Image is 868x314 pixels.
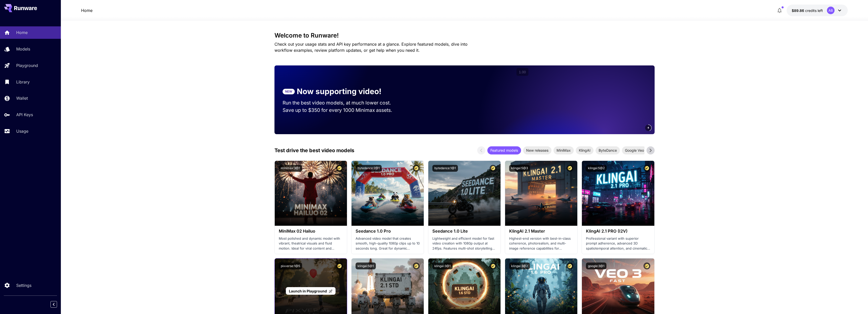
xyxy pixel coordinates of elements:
[274,42,468,53] span: Check out your usage stats and API key performance at a glance. Explore featured models, dive int...
[622,146,647,154] div: Google Veo
[432,236,496,251] p: Lightweight and efficient model for fast video creation with 1080p output at 24fps. Features mult...
[586,165,607,172] button: klingai:5@2
[275,161,347,226] img: alt
[356,165,382,172] button: bytedance:2@1
[566,165,573,172] button: Certified Model – Vetted for best performance and includes a commercial license.
[487,146,521,154] div: Featured models
[16,29,28,36] p: Home
[490,165,496,172] button: Certified Model – Vetted for best performance and includes a commercial license.
[648,126,649,130] span: 4
[428,161,501,226] img: alt
[509,236,573,251] p: Highest-end version with best-in-class coherence, photorealism, and multi-image reference capabil...
[54,300,61,309] div: Collapse sidebar
[283,99,401,107] p: Run the best video models, at much lower cost.
[586,229,650,234] h3: KlingAI 2.1 PRO (I2V)
[586,263,606,269] button: google:3@1
[356,263,376,269] button: klingai:5@1
[16,62,38,68] p: Playground
[297,86,381,97] p: Now supporting video!
[792,8,805,13] span: $89.86
[576,148,594,153] span: KlingAI
[279,236,343,251] p: Most polished and dynamic model with vibrant, theatrical visuals and fluid motion. Ideal for vira...
[582,161,654,226] img: alt
[487,148,521,153] span: Featured models
[283,107,401,114] p: Save up to $350 for every 1000 Minimax assets.
[622,148,647,153] span: Google Veo
[509,263,530,269] button: klingai:3@2
[286,287,335,295] a: Launch in Playground
[50,301,57,308] button: Collapse sidebar
[289,289,327,293] span: Launch in Playground
[576,146,594,154] div: KlingAI
[805,8,823,13] span: credits left
[596,146,620,154] div: ByteDance
[432,263,453,269] button: klingai:3@1
[586,236,650,251] p: Professional variant with superior prompt adherence, advanced 3D spatiotemporal attention, and ci...
[413,165,420,172] button: Certified Model – Vetted for best performance and includes a commercial license.
[413,263,420,269] button: Certified Model – Vetted for best performance and includes a commercial license.
[16,95,28,101] p: Wallet
[827,7,835,14] div: AB
[274,147,354,154] p: Test drive the best video models
[16,128,28,134] p: Usage
[356,229,420,234] h3: Seedance 1.0 Pro
[279,229,343,234] h3: MiniMax 02 Hailuo
[336,165,343,172] button: Certified Model – Vetted for best performance and includes a commercial license.
[432,229,496,234] h3: Seedance 1.0 Lite
[274,32,655,39] h3: Welcome to Runware!
[490,263,496,269] button: Certified Model – Vetted for best performance and includes a commercial license.
[509,229,573,234] h3: KlingAI 2.1 Master
[596,148,620,153] span: ByteDance
[16,282,31,288] p: Settings
[432,165,458,172] button: bytedance:1@1
[566,263,573,269] button: Certified Model – Vetted for best performance and includes a commercial license.
[523,146,551,154] div: New releases
[523,148,551,153] span: New releases
[285,89,292,94] p: NEW
[643,165,650,172] button: Certified Model – Vetted for best performance and includes a commercial license.
[336,263,343,269] button: Certified Model – Vetted for best performance and includes a commercial license.
[792,8,823,13] div: $89.86335
[81,7,93,13] a: Home
[643,263,650,269] button: Certified Model – Vetted for best performance and includes a commercial license.
[553,148,574,153] span: MiniMax
[553,146,574,154] div: MiniMax
[509,165,530,172] button: klingai:5@3
[505,161,577,226] img: alt
[279,165,302,172] button: minimax:3@1
[279,263,302,269] button: pixverse:1@5
[16,46,30,52] p: Models
[356,236,420,251] p: Advanced video model that creates smooth, high-quality 1080p clips up to 10 seconds long. Great f...
[352,161,424,226] img: alt
[787,5,848,16] button: $89.86335AB
[16,112,33,118] p: API Keys
[81,7,93,13] nav: breadcrumb
[16,79,30,85] p: Library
